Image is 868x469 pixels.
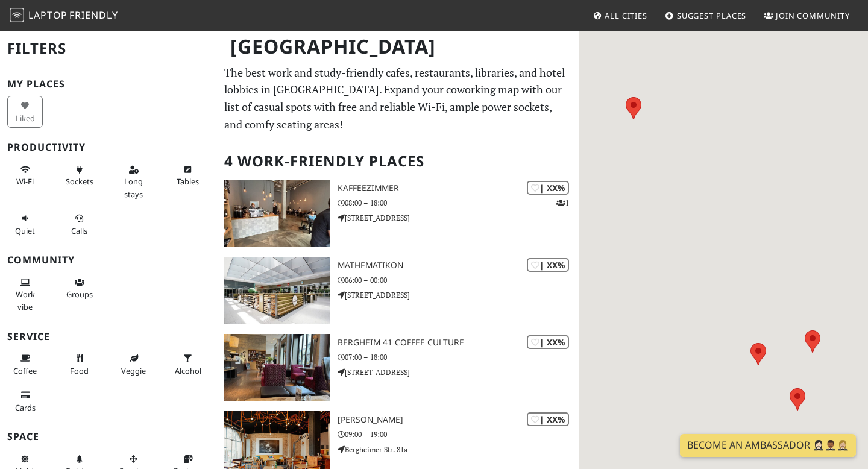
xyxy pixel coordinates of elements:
span: Veggie [121,365,146,376]
span: Long stays [124,176,143,199]
h3: Kaffeezimmer [338,183,579,194]
p: [STREET_ADDRESS] [338,289,579,301]
span: Join Community [776,10,850,21]
img: Mathematikon [224,257,330,324]
button: Sockets [61,160,97,192]
h3: My Places [7,78,210,90]
p: The best work and study-friendly cafes, restaurants, libraries, and hotel lobbies in [GEOGRAPHIC_... [224,64,571,133]
button: Wi-Fi [7,160,43,192]
span: Stable Wi-Fi [16,176,34,187]
button: Alcohol [170,348,206,380]
img: Bergheim 41 coffee culture [224,334,330,401]
h2: Filters [7,30,210,67]
img: Kaffeezimmer [224,180,330,247]
span: People working [16,289,35,312]
span: All Cities [605,10,647,21]
h1: [GEOGRAPHIC_DATA] [221,30,576,63]
button: Veggie [116,348,151,380]
div: | XX% [527,181,569,195]
span: Coffee [13,365,37,376]
a: Kaffeezimmer | XX% 1 Kaffeezimmer 08:00 – 18:00 [STREET_ADDRESS] [217,180,579,247]
h2: 4 Work-Friendly Places [224,143,571,180]
span: Video/audio calls [71,225,87,236]
div: | XX% [527,412,569,426]
a: Become an Ambassador 🤵🏻‍♀️🤵🏾‍♂️🤵🏼‍♀️ [680,434,856,457]
button: Cards [7,385,43,417]
p: [STREET_ADDRESS] [338,212,579,224]
a: Join Community [759,5,855,27]
h3: [PERSON_NAME] [338,415,579,425]
button: Tables [170,160,206,192]
img: LaptopFriendly [10,8,24,22]
p: 08:00 – 18:00 [338,197,579,209]
span: Credit cards [15,402,36,413]
p: [STREET_ADDRESS] [338,367,579,378]
a: Mathematikon | XX% Mathematikon 06:00 – 00:00 [STREET_ADDRESS] [217,257,579,324]
span: Alcohol [175,365,201,376]
a: Bergheim 41 coffee culture | XX% Bergheim 41 coffee culture 07:00 – 18:00 [STREET_ADDRESS] [217,334,579,401]
div: | XX% [527,258,569,272]
div: | XX% [527,335,569,349]
span: Laptop [28,8,68,22]
p: 07:00 – 18:00 [338,351,579,363]
p: 09:00 – 19:00 [338,429,579,440]
p: 06:00 – 00:00 [338,274,579,286]
span: Friendly [69,8,118,22]
button: Groups [61,272,97,304]
h3: Community [7,254,210,266]
span: Group tables [66,289,93,300]
a: Suggest Places [660,5,752,27]
button: Food [61,348,97,380]
h3: Bergheim 41 coffee culture [338,338,579,348]
h3: Service [7,331,210,342]
p: 1 [556,197,569,209]
button: Calls [61,209,97,241]
span: Food [70,365,89,376]
button: Long stays [116,160,151,204]
button: Coffee [7,348,43,380]
h3: Productivity [7,142,210,153]
span: Suggest Places [677,10,747,21]
button: Quiet [7,209,43,241]
button: Work vibe [7,272,43,316]
h3: Mathematikon [338,260,579,271]
span: Quiet [15,225,35,236]
h3: Space [7,431,210,442]
span: Work-friendly tables [177,176,199,187]
p: Bergheimer Str. 81a [338,444,579,455]
span: Power sockets [66,176,93,187]
a: All Cities [588,5,652,27]
a: LaptopFriendly LaptopFriendly [10,5,118,27]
